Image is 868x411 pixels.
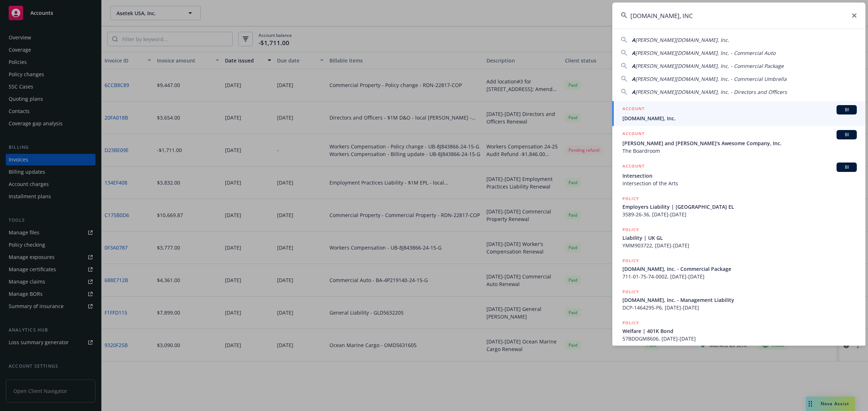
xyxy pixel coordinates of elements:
span: A [632,75,635,82]
h5: POLICY [622,226,639,233]
span: [PERSON_NAME][DOMAIN_NAME], Inc. - Directors and Officers [635,88,787,95]
h5: POLICY [622,319,639,326]
h5: POLICY [622,288,639,295]
span: Employers Liability | [GEOGRAPHIC_DATA] EL [622,203,857,211]
h5: ACCOUNT [622,105,644,114]
span: [PERSON_NAME][DOMAIN_NAME], Inc. - Commercial Package [635,62,784,69]
a: ACCOUNTBI[PERSON_NAME] and [PERSON_NAME]'s Awesome Company, Inc.The Boardroom [612,126,865,159]
a: POLICYEmployers Liability | [GEOGRAPHIC_DATA] EL3589-26-36, [DATE]-[DATE] [612,191,865,222]
h5: POLICY [622,257,639,264]
input: Search... [612,3,865,29]
a: ACCOUNTBI[DOMAIN_NAME], Inc. [612,101,865,126]
a: POLICY[DOMAIN_NAME], Inc. - Commercial Package711-01-75-74-0002, [DATE]-[DATE] [612,253,865,284]
a: POLICYWelfare | 401K Bond57BDDGM8606, [DATE]-[DATE] [612,315,865,346]
h5: POLICY [622,195,639,202]
span: Welfare | 401K Bond [622,327,857,335]
span: A [632,49,635,56]
span: 3589-26-36, [DATE]-[DATE] [622,211,857,218]
span: 57BDDGM8606, [DATE]-[DATE] [622,335,857,342]
span: A [632,62,635,69]
span: A [632,88,635,95]
span: BI [839,131,854,138]
a: ACCOUNTBIIntersectionIntersection of the Arts [612,159,865,191]
span: A [632,36,635,43]
span: [DOMAIN_NAME], Inc. [622,114,857,122]
span: BI [839,107,854,113]
span: BI [839,164,854,170]
a: POLICY[DOMAIN_NAME], Inc. - Management LiabilityDCP-1464295-P6, [DATE]-[DATE] [612,284,865,315]
span: Liability | UK GL [622,234,857,242]
span: [PERSON_NAME][DOMAIN_NAME], Inc. [635,36,729,43]
span: The Boardroom [622,147,857,155]
span: Intersection of the Arts [622,179,857,187]
span: YMM903722, [DATE]-[DATE] [622,242,857,249]
h5: ACCOUNT [622,130,644,139]
span: [DOMAIN_NAME], Inc. - Management Liability [622,296,857,304]
span: Intersection [622,172,857,179]
span: 711-01-75-74-0002, [DATE]-[DATE] [622,273,857,280]
span: [PERSON_NAME][DOMAIN_NAME], Inc. - Commercial Auto [635,49,775,56]
span: [DOMAIN_NAME], Inc. - Commercial Package [622,265,857,273]
span: [PERSON_NAME] and [PERSON_NAME]'s Awesome Company, Inc. [622,139,857,147]
a: POLICYLiability | UK GLYMM903722, [DATE]-[DATE] [612,222,865,253]
span: [PERSON_NAME][DOMAIN_NAME], Inc. - Commercial Umbrella [635,75,787,82]
h5: ACCOUNT [622,163,644,171]
span: DCP-1464295-P6, [DATE]-[DATE] [622,304,857,311]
